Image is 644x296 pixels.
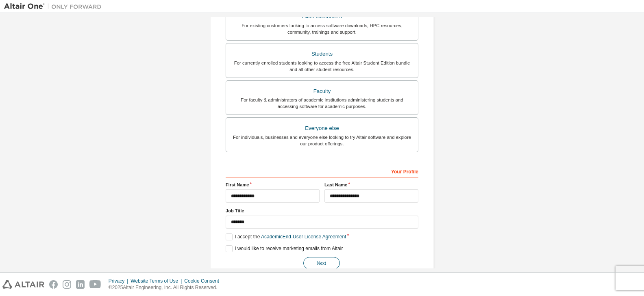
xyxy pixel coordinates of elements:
a: Academic End-User License Agreement [261,234,346,240]
div: For currently enrolled students looking to access the free Altair Student Edition bundle and all ... [231,60,413,73]
div: Students [231,48,413,60]
div: Cookie Consent [184,278,224,284]
div: Faculty [231,86,413,97]
div: Your Profile [226,164,418,177]
div: Everyone else [231,123,413,134]
img: facebook.svg [49,280,58,289]
div: Privacy [109,278,131,284]
div: For existing customers looking to access software downloads, HPC resources, community, trainings ... [231,22,413,35]
label: Last Name [324,181,418,188]
button: Next [303,257,340,269]
img: youtube.svg [89,280,101,289]
label: I would like to receive marketing emails from Altair [226,245,343,252]
p: © 2025 Altair Engineering, Inc. All Rights Reserved. [109,284,224,291]
div: For faculty & administrators of academic institutions administering students and accessing softwa... [231,97,413,110]
img: Altair One [4,2,106,11]
div: Website Terms of Use [131,278,184,284]
img: altair_logo.svg [2,280,44,289]
img: linkedin.svg [76,280,85,289]
div: For individuals, businesses and everyone else looking to try Altair software and explore our prod... [231,134,413,147]
label: Job Title [226,207,418,214]
label: First Name [226,181,320,188]
img: instagram.svg [63,280,71,289]
label: I accept the [226,233,346,240]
